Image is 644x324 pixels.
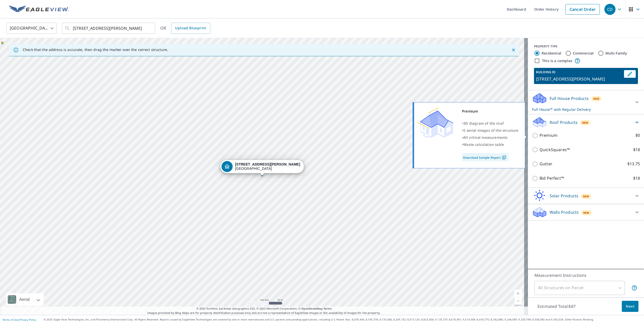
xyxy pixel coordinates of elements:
[532,92,640,112] div: Full House ProductsNewFull House™ with Regular Delivery
[631,285,637,291] span: Your report will include each building or structure inside the parcel boundary. In some cases, du...
[171,23,210,34] a: Upload Blueprint
[235,162,300,166] strong: [STREET_ADDRESS][PERSON_NAME]
[604,4,615,15] div: CD
[501,155,507,160] img: Pdf Icon
[196,307,332,311] span: © 2025 TomTom, Earthstar Geographics SIO, © 2025 Microsoft Corporation, ©
[624,70,636,78] button: Edit building 1
[418,108,453,138] img: Premium
[550,119,578,125] p: Roof Products
[536,76,622,82] p: [STREET_ADDRESS][PERSON_NAME]
[160,23,210,34] div: OR
[463,142,504,147] span: Waste calculation table
[627,161,640,167] p: $13.75
[633,175,640,181] p: $18
[605,51,627,56] label: Multi-Family
[44,318,641,321] p: © 2025 Eagle View Technologies, Inc. and Pictometry International Corp. All Rights Reserved. Repo...
[18,293,31,306] div: Aerial
[540,175,564,181] p: Bid Perfect™
[463,128,518,133] span: 5 aerial images of the structure
[462,120,519,127] div: •
[510,47,517,53] button: Close
[550,209,579,215] p: Walls Products
[542,58,572,63] label: This is a complex
[23,47,168,52] p: Check that the address is accurate, then drag the marker over the correct structure.
[6,21,57,35] div: [GEOGRAPHIC_DATA]
[540,147,570,153] p: QuickSquares™
[73,21,145,35] input: Search by address or latitude-longitude
[540,132,557,139] p: Premium
[622,301,638,312] button: Next
[532,116,640,128] div: Roof ProductsNew
[324,307,332,310] a: Terms
[6,293,44,306] div: Aerial
[534,272,637,278] p: Measurement Instructions
[536,70,555,74] p: BUILDING ID
[593,97,600,101] span: New
[583,211,589,215] span: New
[532,107,631,112] p: Full House™ with Regular Delivery
[9,6,69,13] img: EV Logo
[20,318,36,321] a: Privacy Policy
[534,281,625,295] div: All Structures on Parcel
[565,4,600,15] a: Cancel Order
[633,147,640,153] p: $18
[532,206,640,218] div: Walls ProductsNew
[175,25,206,31] span: Upload Blueprint
[462,153,508,161] a: Download Sample Report
[534,44,638,49] div: PROPERTY TYPE
[462,127,519,134] div: •
[220,160,304,176] div: Dropped pin, building 1, Residential property, 6490 Lloyd Ave Saint Louis, MO 63139
[514,297,522,305] a: Current Level 17, Zoom Out
[514,290,522,297] a: Current Level 17, Zoom In
[463,121,504,126] span: 3D diagram of the roof
[532,190,640,202] div: Solar ProductsNew
[626,303,634,310] span: Next
[3,318,36,321] p: |
[3,318,18,321] a: Terms of Use
[582,121,588,125] span: New
[462,108,519,115] div: Premium
[583,194,589,198] span: New
[462,141,519,148] div: •
[540,161,552,167] p: Gutter
[542,51,561,56] label: Residential
[550,193,578,199] p: Solar Products
[573,51,594,56] label: Commercial
[635,132,640,139] p: $0
[235,162,300,171] div: [GEOGRAPHIC_DATA]
[301,307,323,310] a: OpenStreetMap
[463,135,507,140] span: All critical measurements
[462,134,519,141] div: •
[533,301,580,312] p: Estimated Total: $87
[550,95,589,101] p: Full House Products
